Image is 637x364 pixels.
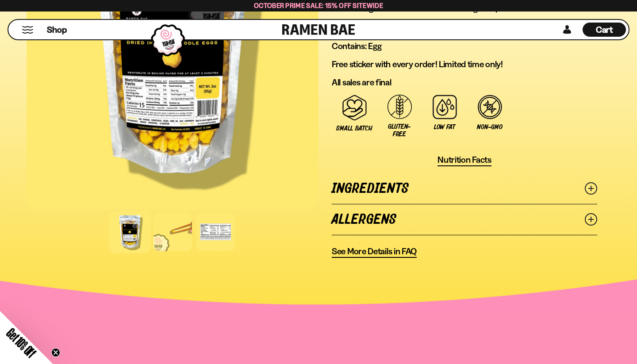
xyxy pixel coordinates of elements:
span: Free sticker with every order! Limited time only! [332,59,503,69]
span: Shop [47,24,67,36]
span: Non-GMO [477,123,502,131]
a: Allergens [332,204,597,235]
div: Cart [583,20,626,39]
a: Ingredients [332,173,597,204]
span: Get 10% Off [4,326,38,360]
a: Shop [47,23,67,37]
button: Nutrition Facts [437,154,491,166]
a: See More Details in FAQ [332,246,417,258]
p: All sales are final [332,77,597,88]
span: Gluten-free [381,123,418,138]
span: October Prime Sale: 15% off Sitewide [254,1,383,10]
span: See More Details in FAQ [332,246,417,257]
span: Contains: Egg [332,41,381,51]
span: Cart [596,24,613,35]
span: Small Batch [336,125,372,132]
button: Close teaser [51,348,60,357]
button: Mobile Menu Trigger [22,26,34,34]
span: Low Fat [434,123,455,131]
span: Nutrition Facts [437,154,491,165]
